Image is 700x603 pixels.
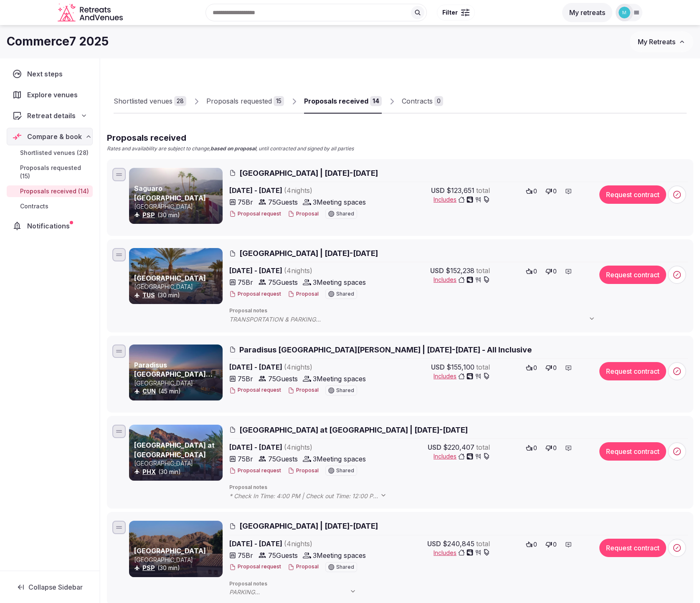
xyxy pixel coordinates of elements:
[434,276,490,284] button: Includes
[288,563,319,570] button: Proposal
[238,197,253,207] span: 75 Br
[336,565,354,570] span: Shared
[107,132,354,144] h2: Proposals received
[434,195,490,204] span: Includes
[58,3,124,22] a: Visit the homepage
[599,442,666,461] button: Request contract
[336,291,354,296] span: Shared
[533,267,537,276] span: 0
[523,442,540,454] button: 0
[239,345,532,355] span: Paradisus [GEOGRAPHIC_DATA][PERSON_NAME] | [DATE]-[DATE] - All Inclusive
[229,362,376,372] span: [DATE] - [DATE]
[238,374,253,384] span: 75 Br
[284,266,312,275] span: ( 4 night s )
[284,186,312,195] span: ( 4 night s )
[7,578,93,596] button: Collapse Sidebar
[27,90,81,100] span: Explore venues
[523,362,540,374] button: 0
[268,454,298,464] span: 75 Guests
[27,221,73,231] span: Notifications
[7,185,93,197] a: Proposals received (14)
[428,442,441,452] span: USD
[107,145,354,152] p: Rates and availability are subject to change, , until contracted and signed by all parties
[229,442,376,452] span: [DATE] - [DATE]
[229,315,604,324] span: TRANSPORTATION & PARKING [GEOGRAPHIC_DATA]: 19 miles / ~30 minutes – Taxi / [GEOGRAPHIC_DATA]: ~$...
[229,266,376,276] span: [DATE] - [DATE]
[134,203,221,211] p: [GEOGRAPHIC_DATA]
[553,540,557,549] span: 0
[523,266,540,277] button: 0
[304,89,382,114] a: Proposals received14
[533,187,537,195] span: 0
[443,442,474,452] span: $220,407
[284,363,312,371] span: ( 4 night s )
[523,539,540,550] button: 0
[313,374,366,384] span: 3 Meeting spaces
[7,217,93,235] a: Notifications
[638,38,675,46] span: My Retreats
[239,248,378,258] span: [GEOGRAPHIC_DATA] | [DATE]-[DATE]
[288,210,319,218] button: Proposal
[206,89,284,114] a: Proposals requested15
[229,563,281,570] button: Proposal request
[28,583,83,591] span: Collapse Sidebar
[543,539,559,550] button: 0
[239,425,468,435] span: [GEOGRAPHIC_DATA] at [GEOGRAPHIC_DATA] | [DATE]-[DATE]
[58,3,124,22] svg: Retreats and Venues company logo
[27,111,76,121] span: Retreat details
[7,86,93,104] a: Explore venues
[288,291,319,298] button: Proposal
[476,185,490,195] span: total
[229,291,281,298] button: Proposal request
[142,211,155,218] a: PSP
[274,96,284,106] div: 15
[476,266,490,276] span: total
[446,185,474,195] span: $123,651
[7,162,93,182] a: Proposals requested (15)
[336,211,354,216] span: Shared
[134,184,206,202] a: Saguaro [GEOGRAPHIC_DATA]
[134,468,221,476] div: (30 min)
[599,362,666,380] button: Request contract
[543,442,559,454] button: 0
[430,266,444,276] span: USD
[434,549,490,557] button: Includes
[268,197,298,207] span: 75 Guests
[142,387,156,395] button: CUN
[142,468,156,475] a: PHX
[229,210,281,218] button: Proposal request
[238,454,253,464] span: 75 Br
[229,492,395,500] span: * Check In Time: 4:00 PM | Check out Time: 12:00 PM * PARKING: 2025: Self Parking: $30, Valet, $35
[443,539,474,549] span: $240,845
[553,444,557,452] span: 0
[134,274,206,282] a: [GEOGRAPHIC_DATA]
[304,96,368,106] div: Proposals received
[370,96,382,106] div: 14
[27,132,82,142] span: Compare & book
[553,364,557,372] span: 0
[134,283,221,291] p: [GEOGRAPHIC_DATA]
[288,467,319,474] button: Proposal
[630,31,693,52] button: My Retreats
[229,484,688,491] span: Proposal notes
[134,564,221,572] div: (30 min)
[20,164,89,180] span: Proposals requested (15)
[238,277,253,287] span: 75 Br
[336,388,354,393] span: Shared
[142,388,156,395] a: CUN
[206,96,272,106] div: Proposals requested
[229,467,281,474] button: Proposal request
[431,185,445,195] span: USD
[562,3,612,22] button: My retreats
[446,266,474,276] span: $152,238
[142,468,156,476] button: PHX
[313,197,366,207] span: 3 Meeting spaces
[599,539,666,557] button: Request contract
[284,540,312,548] span: ( 4 night s )
[20,187,89,195] span: Proposals received (14)
[434,372,490,380] button: Includes
[476,442,490,452] span: total
[229,387,281,394] button: Proposal request
[268,550,298,560] span: 75 Guests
